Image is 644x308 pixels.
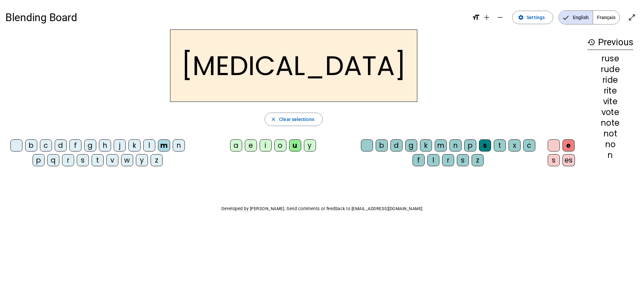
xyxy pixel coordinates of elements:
[587,130,633,138] div: not
[84,139,96,151] div: g
[245,139,257,151] div: e
[25,139,37,151] div: b
[274,139,286,151] div: o
[494,139,506,151] div: t
[77,154,89,166] div: s
[265,113,323,126] button: Clear selections
[62,154,74,166] div: r
[512,11,553,24] button: Settings
[128,139,141,151] div: k
[479,139,491,151] div: s
[304,139,316,151] div: y
[289,139,301,151] div: u
[562,154,575,166] div: es
[587,119,633,127] div: note
[170,29,417,102] h2: [MEDICAL_DATA]
[548,154,560,166] div: s
[279,115,314,123] span: Clear selections
[427,154,439,166] div: l
[230,139,242,151] div: a
[376,139,388,151] div: b
[449,139,462,151] div: n
[92,154,104,166] div: t
[587,76,633,84] div: ride
[158,139,170,151] div: m
[457,154,469,166] div: s
[55,139,67,151] div: d
[420,139,432,151] div: k
[562,139,575,151] div: e
[587,108,633,116] div: vote
[69,139,82,151] div: f
[628,13,636,21] mat-icon: open_in_full
[143,139,155,151] div: l
[173,139,185,151] div: n
[587,35,633,50] h3: Previous
[558,10,620,24] mat-button-toggle-group: Language selection
[587,98,633,106] div: vite
[5,205,639,213] p: Developed by [PERSON_NAME]. Send comments or feedback to [EMAIL_ADDRESS][DOMAIN_NAME]
[260,139,272,151] div: i
[518,14,524,20] mat-icon: settings
[106,154,118,166] div: v
[435,139,447,151] div: m
[40,139,52,151] div: c
[270,116,276,122] mat-icon: close
[151,154,163,166] div: z
[483,13,491,21] mat-icon: add
[413,154,425,166] div: f
[472,154,484,166] div: z
[496,13,504,21] mat-icon: remove
[390,139,402,151] div: d
[559,11,593,24] span: English
[121,154,133,166] div: w
[136,154,148,166] div: y
[508,139,521,151] div: x
[5,7,467,28] h1: Blending Board
[523,139,535,151] div: c
[527,13,545,21] span: Settings
[593,11,620,24] span: Français
[480,11,493,24] button: Increase font size
[625,11,639,24] button: Enter full screen
[587,151,633,159] div: n
[33,154,45,166] div: p
[587,38,595,46] mat-icon: history
[587,65,633,73] div: rude
[99,139,111,151] div: h
[587,87,633,95] div: rite
[405,139,417,151] div: g
[587,55,633,63] div: ruse
[493,11,507,24] button: Decrease font size
[472,13,480,21] mat-icon: format_size
[442,154,454,166] div: r
[587,140,633,148] div: no
[114,139,126,151] div: j
[47,154,59,166] div: q
[464,139,476,151] div: p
